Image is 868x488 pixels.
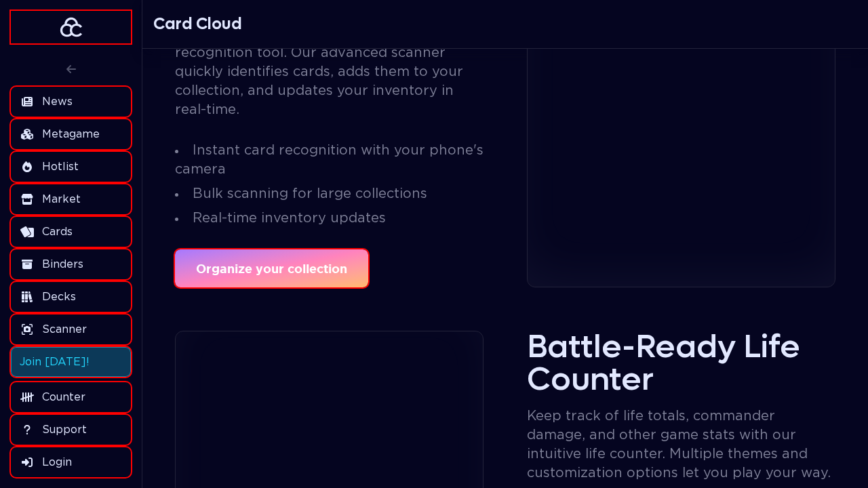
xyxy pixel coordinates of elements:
span: Join [DATE]! [20,354,90,370]
a: Hotlist [11,152,131,182]
li: Real-time inventory updates [175,209,484,228]
span: Hotlist [42,159,79,175]
a: Cards [11,217,131,247]
p: Keep track of life totals, commander damage, and other game stats with our intuitive life counter... [527,407,835,483]
span: Login [42,454,72,470]
span: News [42,94,73,110]
li: Instant card recognition with your phone's camera [175,141,484,179]
a: Counter [11,382,131,412]
span: Metagame [42,126,100,142]
span: Support [42,422,87,438]
li: Bulk scanning for large collections [175,184,484,203]
a: Join [DATE]! [11,347,131,377]
a: Scanner [11,314,131,344]
a: News [11,87,131,117]
a: Decks [11,282,131,312]
span: Cards [42,224,73,240]
a: Metagame [11,119,131,149]
span: Counter [42,389,85,405]
span: Binders [42,256,83,272]
span: Market [42,191,81,207]
span: Decks [42,289,76,305]
h1: Card Cloud [153,14,242,35]
a: Binders [11,249,131,279]
h1: Battle-Ready Life Counter [527,331,835,396]
span: Scanner [42,321,87,338]
p: Transform your phone into a powerful card recognition tool. Our advanced scanner quickly identifi... [175,24,484,119]
a: Organize your collection [175,249,368,287]
a: Login [11,447,131,477]
a: Market [11,184,131,214]
a: Support [11,415,131,445]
